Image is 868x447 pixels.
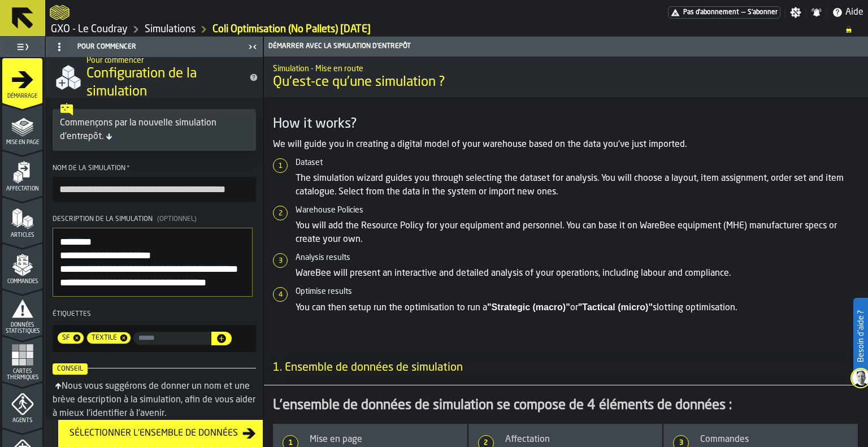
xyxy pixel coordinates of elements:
span: Cartes thermiques [2,368,42,381]
a: link-to-/wh/i/efd9e906-5eb9-41af-aac9-d3e075764b8d/pricing/ [668,6,780,19]
span: Supprimer l'étiquette [119,333,131,342]
div: Abonnement au menu [668,6,780,19]
span: Agents [2,418,42,424]
li: menu Articles [2,197,42,242]
span: SF [58,334,72,342]
li: menu Mise en page [2,105,42,150]
div: Démarrer avec la simulation d'entrepôt [266,42,866,50]
input: input-value- input-value- [133,332,211,345]
div: Pour commencer [48,38,245,56]
span: Étiquettes [53,311,91,318]
div: Commandes [700,433,849,446]
p: You can then setup run the optimisation to run a or slotting optimisation. [296,301,859,315]
label: input-value- [133,332,211,345]
label: button-toggle-Notifications [806,7,827,18]
div: Commençons par la nouvelle simulation d'entrepôt. [60,116,249,144]
span: TEXTILE [87,334,119,342]
span: Description de la simulation [53,216,153,223]
li: menu Affectation [2,151,42,196]
h3: How it works? [273,115,859,133]
a: link-to-/wh/i/efd9e906-5eb9-41af-aac9-d3e075764b8d [51,23,128,36]
div: L'ensemble de données de simulation se compose de 4 éléments de données : [273,397,859,415]
span: Commandes [2,279,42,285]
span: Aide [845,6,863,19]
button: button- [211,332,232,345]
a: link-to-/wh/i/efd9e906-5eb9-41af-aac9-d3e075764b8d/simulations/7f3a0091-869f-4059-b68b-408e7ac6f738 [212,23,371,36]
div: title-Qu'est-ce qu'une simulation ? [264,57,868,97]
label: button-toggle-Fermez-moi [245,40,261,54]
li: menu Commandes [2,244,42,289]
span: Configuration de la simulation [86,65,240,101]
h2: Sub Title [273,62,859,73]
p: WareBee will present an interactive and detailed analysis of your operations, including labour an... [296,267,859,280]
span: — [741,8,745,16]
span: 2 [479,439,493,447]
h3: title-section-1. Ensemble de données de simulation [264,351,868,385]
div: Mise en page [310,433,458,446]
label: Besoin d'aide ? [854,299,867,374]
p: You will add the Resource Policy for your equipment and personnel. You can base it on WareBee equ... [296,219,859,246]
h2: Sub Title [86,54,240,65]
p: We will guide you in creating a digital model of your warehouse based on the data you've just imp... [273,138,859,151]
strong: "Tactical (micro)" [578,302,653,312]
span: Articles [2,232,42,238]
span: Données statistiques [2,322,42,335]
label: button-toggle-Paramètres [785,7,806,18]
h6: Analysis results [296,253,859,262]
div: Sélectionner l'ensemble de données [65,427,242,440]
label: button-toggle-Basculer le menu complet [2,39,42,55]
span: Supprimer l'étiquette [72,333,84,342]
h6: Optimise results [296,287,859,296]
p: The simulation wizard guides you through selecting the dataset for analysis. You will choose a la... [296,172,859,199]
li: menu Agents [2,383,42,428]
span: 1 [284,439,297,447]
span: S'abonner [748,8,778,16]
h6: Dataset [296,158,859,167]
strong: "Strategic (macro)" [487,302,570,312]
span: 3 [674,439,688,447]
label: button-toggle-Aide [827,6,868,19]
div: Affectation [505,433,654,446]
textarea: Description de la simulation(optionnel) [53,228,253,297]
div: title-Configuration de la simulation [46,57,263,98]
span: 1. Ensemble de données de simulation [264,360,463,376]
div: Nom de la simulation [53,164,256,172]
div: Nous vous suggérons de donner un nom et une brève description à la simulation, afin de vous aider... [53,382,255,418]
span: Exigée [127,164,130,172]
span: Affectation [2,186,42,192]
li: menu Cartes thermiques [2,336,42,381]
h6: Warehouse Policies [296,206,859,215]
a: logo-header [50,2,70,23]
li: menu Données statistiques [2,290,42,335]
span: Conseil [53,363,88,375]
span: Qu'est-ce qu'une simulation ? [273,73,859,92]
nav: Breadcrumb [50,23,863,36]
a: link-to-/wh/i/efd9e906-5eb9-41af-aac9-d3e075764b8d [145,23,196,36]
header: Démarrer avec la simulation d'entrepôt [264,37,868,57]
label: button-toolbar-Nom de la simulation [53,164,256,202]
span: (optionnel) [157,216,197,223]
span: Mise en page [2,140,42,146]
button: button-Sélectionner l'ensemble de données [58,420,263,447]
span: Démarrage [2,93,42,99]
input: button-toolbar-Nom de la simulation [53,177,256,202]
li: menu Démarrage [2,58,42,103]
span: Pas d'abonnement [683,8,739,16]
